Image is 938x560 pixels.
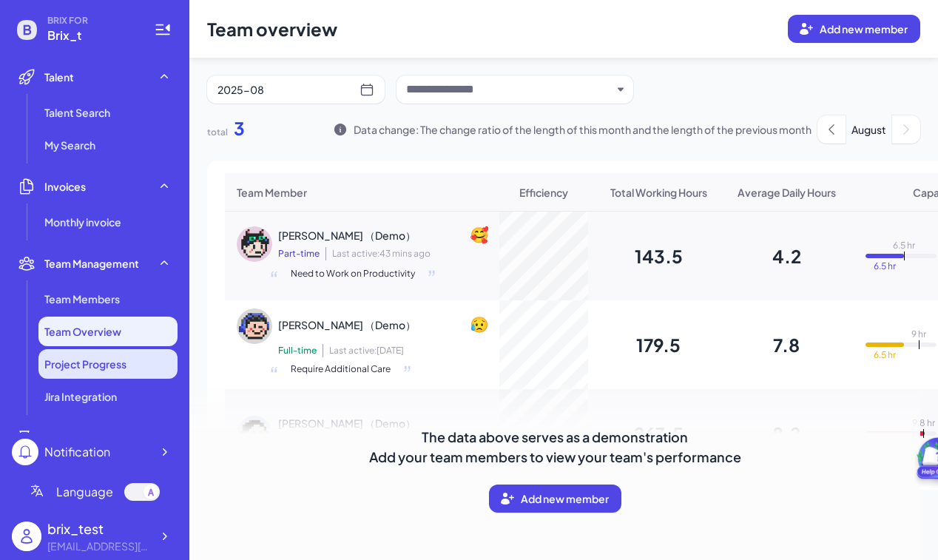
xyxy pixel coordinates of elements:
span: Jira Integration [44,389,117,404]
div: “ [427,268,436,280]
span: Enterprise Settings [44,431,139,445]
span: Team Management [44,256,139,271]
li: Average Daily Hours [723,185,851,200]
button: Add new member [489,485,621,513]
span: Team Members [44,291,120,306]
div: Taoze Lee （Demo） [278,317,470,332]
span: August [846,122,892,137]
div: lulu@joinbrix.com [47,539,151,554]
img: 2.png [237,308,272,344]
li: Team Member [237,185,493,200]
li: Efficiency [493,185,595,200]
span: Add new member [820,22,908,36]
p: Add your team members to view your team's performance [369,447,741,467]
span: Last active: [DATE] [323,344,404,357]
div: 6.5 hr [866,260,904,273]
div: 2025-08 [217,79,360,100]
div: Jenne Xu （Demo） [278,228,470,243]
span: 3 [234,117,245,139]
div: 9 hr [900,328,938,341]
div: brix_test [47,519,151,539]
span: Project Progress [44,357,126,371]
span: Add new member [521,492,609,505]
div: 7.8 [773,333,800,357]
span: My Search [44,138,95,152]
div: “ [269,363,279,375]
div: 6.5 hr [885,239,923,252]
span: Team Overview [44,324,121,339]
button: Add new member [788,15,920,43]
div: Notification [44,443,110,461]
div: Require Additional Care [279,362,402,376]
div: 179.5 [636,333,681,357]
span: Talent Search [44,105,110,120]
span: Last active: 43 mins ago [325,247,431,260]
div: “ [402,363,412,375]
p: The data above serves as a demonstration [422,427,688,447]
span: Language [56,483,113,501]
span: Data change: The change ratio of the length of this month and the length of the previous month [354,122,812,137]
span: total [207,126,228,138]
div: “ [269,268,279,280]
li: Total Working Hours [595,185,723,200]
span: Invoices [44,179,86,194]
span: BRIX FOR [47,15,136,27]
img: user_logo.png [12,522,41,551]
span: Talent [44,70,74,84]
div: 143.5 [635,244,683,268]
span: Full-time [278,345,317,357]
span: Monthly invoice [44,215,121,229]
span: Part-time [278,248,320,260]
div: 4.2 [772,244,801,268]
div: 6.5 hr [866,348,904,362]
span: Brix_t [47,27,136,44]
div: Need to Work on Productivity [279,267,427,280]
img: 1.png [237,226,272,262]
